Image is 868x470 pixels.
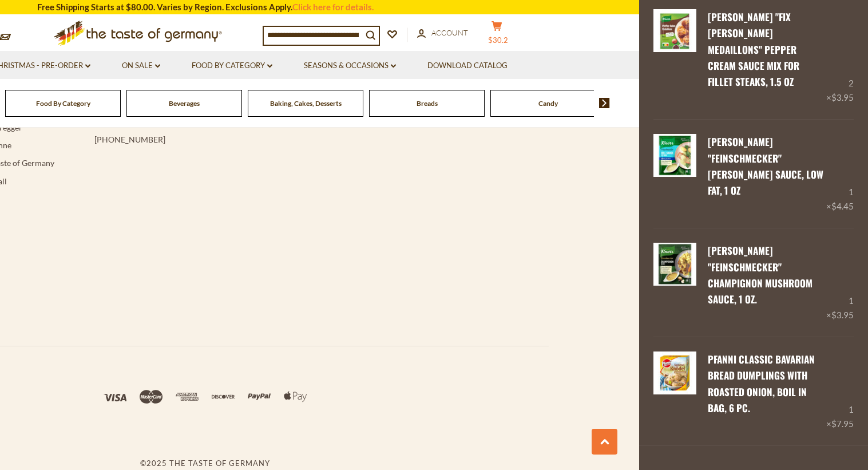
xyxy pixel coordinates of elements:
a: Knorr Champignon Mushroom Sauce [653,243,696,322]
span: $30.2 [488,35,508,45]
a: [PERSON_NAME] "Fix [PERSON_NAME] Medaillons" Pepper Cream Sauce Mix for Fillet Steaks, 1.5 oz [708,10,799,89]
img: Pfanni Classic Bavarian Bread Dumplings with Roasted Onion [653,351,696,394]
p: [PHONE_NUMBER] [94,133,339,146]
img: next arrow [599,98,610,108]
img: Knorr Champignon Mushroom Sauce [653,243,696,286]
a: Knorr Pfeffer-Rahm Medillons [653,9,696,105]
span: Account [431,28,468,37]
div: 2 × [826,9,854,105]
a: [PERSON_NAME] "Feinschmecker" Champignon Mushroom Sauce, 1 oz. [708,243,812,306]
a: Candy [538,99,558,108]
button: $30.2 [480,21,514,49]
a: Download Catalog [427,60,508,72]
a: [PERSON_NAME] "Feinschmecker" [PERSON_NAME] Sauce, low fat, 1 oz [708,135,823,198]
img: Knorr Pfeffer-Rahm Medillons [653,9,696,52]
img: Knorr "Feinschmecker" Dill Sauce, low fat, 1 oz [653,134,696,177]
a: Knorr "Feinschmecker" Dill Sauce, low fat, 1 oz [653,134,696,214]
a: Breads [417,99,438,108]
span: $3.95 [831,92,854,102]
a: Account [417,27,468,40]
a: Food By Category [192,60,272,72]
span: $4.45 [831,201,854,211]
div: 1 × [826,134,854,214]
span: $7.95 [831,418,854,429]
a: Baking, Cakes, Desserts [270,99,342,108]
a: Seasons & Occasions [304,60,396,72]
a: Pfanni Classic Bavarian Bread Dumplings with Roasted Onion [653,351,696,431]
a: Food By Category [36,99,90,108]
span: $3.95 [831,310,854,320]
a: On Sale [122,60,160,72]
a: Click here for details. [292,2,374,12]
a: Pfanni Classic Bavarian Bread Dumplings with Roasted Onion, Boil in Bag, 6 pc. [708,352,815,415]
div: 1 × [826,351,854,431]
div: 1 × [826,243,854,322]
a: Beverages [169,99,200,108]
